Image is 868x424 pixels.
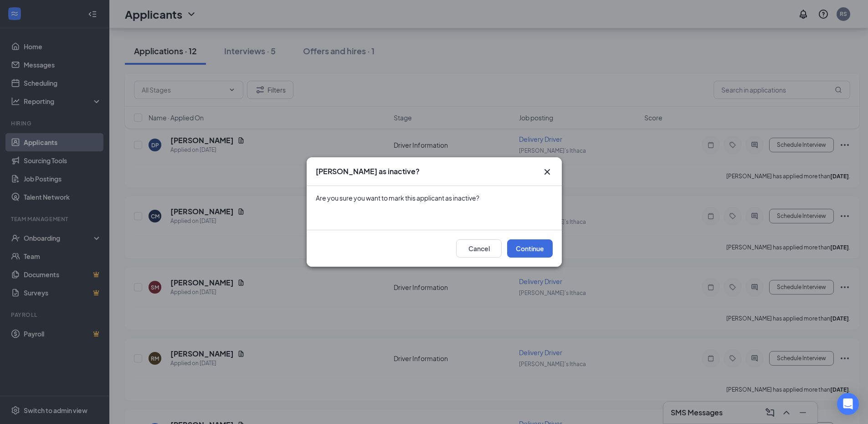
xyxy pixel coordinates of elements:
[316,166,420,176] h3: [PERSON_NAME] as inactive?
[542,166,553,177] svg: Cross
[456,239,502,258] button: Cancel
[507,239,553,258] button: Continue
[316,193,553,202] div: Are you sure you want to mark this applicant as inactive?
[542,166,553,177] button: Close
[837,393,859,415] div: Open Intercom Messenger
